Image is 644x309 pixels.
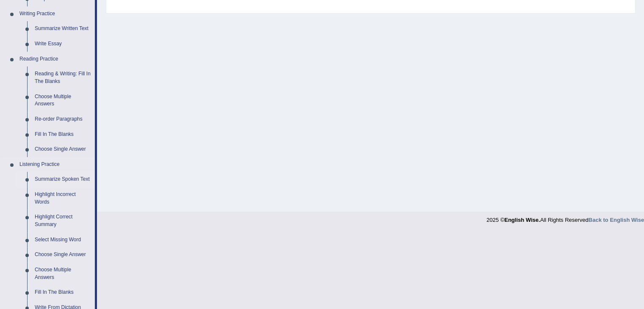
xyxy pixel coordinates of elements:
[16,52,95,67] a: Reading Practice
[16,157,95,172] a: Listening Practice
[31,142,95,157] a: Choose Single Answer
[31,89,95,112] a: Choose Multiple Answers
[16,6,95,22] a: Writing Practice
[31,262,95,285] a: Choose Multiple Answers
[31,247,95,262] a: Choose Single Answer
[31,66,95,89] a: Reading & Writing: Fill In The Blanks
[31,127,95,142] a: Fill In The Blanks
[31,112,95,127] a: Re-order Paragraphs
[31,187,95,210] a: Highlight Incorrect Words
[31,285,95,300] a: Fill In The Blanks
[31,232,95,248] a: Select Missing Word
[31,172,95,187] a: Summarize Spoken Text
[31,36,95,52] a: Write Essay
[31,21,95,36] a: Summarize Written Text
[589,217,644,223] a: Back to English Wise
[486,212,644,224] div: 2025 © All Rights Reserved
[31,210,95,232] a: Highlight Correct Summary
[504,217,540,223] strong: English Wise.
